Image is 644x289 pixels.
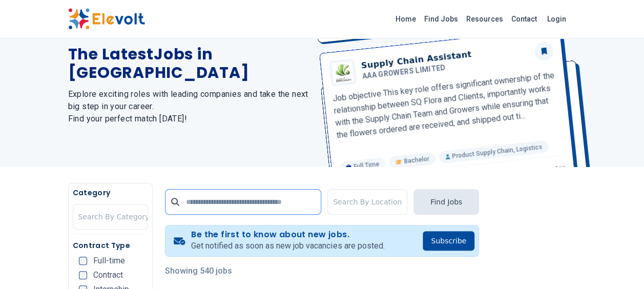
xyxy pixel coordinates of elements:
[541,9,572,29] a: Login
[73,188,148,198] h5: Category
[79,271,87,279] input: Contract
[68,8,145,30] img: Elevolt
[79,257,87,265] input: Full-time
[68,45,310,82] h1: The Latest Jobs in [GEOGRAPHIC_DATA]
[507,11,541,27] a: Contact
[391,11,420,27] a: Home
[191,240,384,252] p: Get notified as soon as new job vacancies are posted.
[593,240,644,289] iframe: Chat Widget
[423,231,474,251] button: Subscribe
[93,257,125,265] span: Full-time
[68,88,310,125] h2: Explore exciting roles with leading companies and take the next big step in your career. Find you...
[462,11,507,27] a: Resources
[93,271,123,279] span: Contract
[420,11,462,27] a: Find Jobs
[73,240,148,251] h5: Contract Type
[413,189,479,215] button: Find Jobs
[191,230,384,240] h4: Be the first to know about new jobs.
[165,265,479,277] p: Showing 540 jobs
